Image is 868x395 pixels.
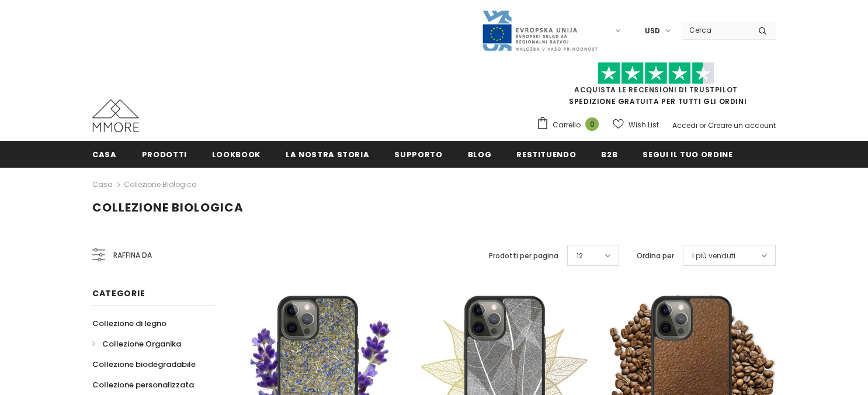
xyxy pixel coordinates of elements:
[92,287,145,299] span: Categorie
[601,141,617,167] a: B2B
[142,141,187,167] a: Prodotti
[468,141,492,167] a: Blog
[601,149,617,160] span: B2B
[585,117,599,131] span: 0
[516,149,576,160] span: Restituendo
[92,375,194,395] a: Collezione personalizzata
[645,25,660,37] span: USD
[92,334,181,354] a: Collezione Organika
[468,149,492,160] span: Blog
[212,149,261,160] span: Lookbook
[92,313,166,334] a: Collezione di legno
[142,149,187,160] span: Prodotti
[92,178,113,192] a: Casa
[394,149,442,160] span: supporto
[92,141,117,167] a: Casa
[629,119,659,131] span: Wish List
[536,67,776,106] span: SPEDIZIONE GRATUITA PER TUTTI GLI ORDINI
[92,318,166,329] span: Collezione di legno
[553,119,581,131] span: Carrello
[92,149,117,160] span: Casa
[536,116,605,134] a: Carrello 0
[286,141,369,167] a: La nostra storia
[92,199,244,216] span: Collezione biologica
[124,179,197,189] a: Collezione biologica
[212,141,261,167] a: Lookbook
[92,359,196,370] span: Collezione biodegradabile
[598,62,714,85] img: Fidati di Pilot Stars
[489,250,558,262] label: Prodotti per pagina
[682,22,749,39] input: Search Site
[613,115,659,135] a: Wish List
[643,141,732,167] a: Segui il tuo ordine
[699,120,706,130] span: or
[672,120,697,130] a: Accedi
[708,120,776,130] a: Creare un account
[394,141,442,167] a: supporto
[92,99,139,132] img: Casi MMORE
[113,249,152,262] span: Raffina da
[516,141,576,167] a: Restituendo
[102,338,181,349] span: Collezione Organika
[577,250,583,262] span: 12
[92,354,196,375] a: Collezione biodegradabile
[643,149,732,160] span: Segui il tuo ordine
[481,9,598,52] img: Javni Razpis
[637,250,674,262] label: Ordina per
[286,149,369,160] span: La nostra storia
[92,379,194,390] span: Collezione personalizzata
[481,25,598,35] a: Javni Razpis
[692,250,735,262] span: I più venduti
[574,85,738,95] a: Acquista le recensioni di TrustPilot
